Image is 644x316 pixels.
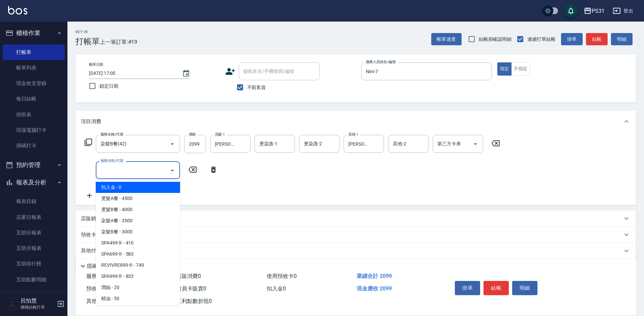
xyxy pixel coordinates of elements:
label: 其他-1 [348,132,358,137]
span: 現金應收 2099 [357,285,392,292]
span: 扣入金 - 0 [96,182,180,193]
span: 精油 - 50 [96,293,180,304]
span: 業績合計 2099 [357,273,392,279]
span: REVIVRE899卡 - 749 [96,260,180,271]
p: 隱藏業績明細 [87,263,117,270]
img: Person [5,297,19,311]
a: 打帳單 [3,45,65,60]
span: 結帳前確認明細 [479,36,512,43]
div: 預收卡販賣 [76,227,636,243]
span: 剪瀏海 - 50 [96,304,180,315]
a: 帳單列表 [3,60,65,76]
span: 鎖定日期 [99,83,118,90]
h5: 呂怡慧 [21,297,55,304]
div: 店販銷售 [76,210,636,227]
button: 明細 [611,33,633,46]
span: 服務消費 2099 [86,273,120,279]
span: 燙髮B餐 - 4000 [96,204,180,215]
button: Close [167,165,178,176]
a: 互助月報表 [3,240,65,256]
label: 洗髮-1 [215,132,225,137]
p: 預收卡販賣 [81,231,106,238]
a: 互助點數明細 [3,272,65,287]
span: 連續打單結帳 [527,36,556,43]
p: 其他付款方式 [81,247,115,255]
span: 使用預收卡 0 [267,273,297,279]
button: 登出 [610,5,636,17]
button: Open [470,139,481,149]
label: 服務名稱/代號 [100,158,123,163]
a: 互助業績報表 [3,287,65,303]
span: 預收卡販賣 0 [86,285,116,292]
a: 互助日報表 [3,225,65,240]
input: YYYY/MM/DD hh:mm [89,68,175,79]
a: 互助排行榜 [3,256,65,271]
span: 不留客資 [247,84,266,91]
span: 店販消費 0 [176,273,201,279]
button: 結帳 [586,33,608,46]
h2: Key In [76,30,100,34]
button: save [564,4,578,18]
a: 掃碼打卡 [3,138,65,153]
span: 會員卡販賣 0 [176,285,206,292]
button: 預約管理 [3,156,65,174]
a: 現場電腦打卡 [3,122,65,138]
div: 其他付款方式 [76,243,636,259]
a: 報表目錄 [3,194,65,209]
button: 不指定 [511,62,530,76]
button: Open [167,139,178,149]
span: 燙髮A餐 - 4500 [96,193,180,204]
label: 服務名稱/代號 [100,132,123,137]
label: 服務人員姓名/編號 [366,59,396,64]
button: 結帳 [484,281,509,295]
p: 櫃檯結帳打單 [21,304,55,310]
span: 扣入金 0 [267,285,286,292]
div: 項目消費 [76,111,636,132]
span: 染髮A餐 - 3500 [96,215,180,226]
span: 染髮B餐 - 3000 [96,226,180,237]
label: 價格 [189,132,196,137]
p: 店販銷售 [81,215,101,222]
span: 其他付款方式 0 [86,298,122,304]
button: 掛單 [455,281,480,295]
button: 報表及分析 [3,174,65,191]
button: 指定 [497,62,512,76]
a: 每日結帳 [3,91,65,107]
a: 店家日報表 [3,209,65,225]
a: 排班表 [3,107,65,122]
span: SPA499卡 - 416 [96,237,180,249]
button: PS31 [581,4,607,18]
span: 紅利點數折抵 0 [176,298,212,304]
div: PS31 [592,7,605,15]
button: 櫃檯作業 [3,24,65,42]
img: Logo [8,6,27,15]
button: 明細 [512,281,537,295]
span: SPA699卡 - 583 [96,249,180,260]
button: 掛單 [561,33,583,46]
span: 潤絲 - 20 [96,282,180,293]
p: 項目消費 [81,118,101,125]
button: 帳單速查 [431,33,462,46]
span: 上一筆訂單:#19 [100,38,138,46]
a: 現金收支登錄 [3,76,65,91]
span: SPA999卡 - 833 [96,271,180,282]
button: Choose date, selected date is 2025-09-18 [178,65,194,82]
label: 帳單日期 [89,62,103,67]
h3: 打帳單 [76,37,100,46]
